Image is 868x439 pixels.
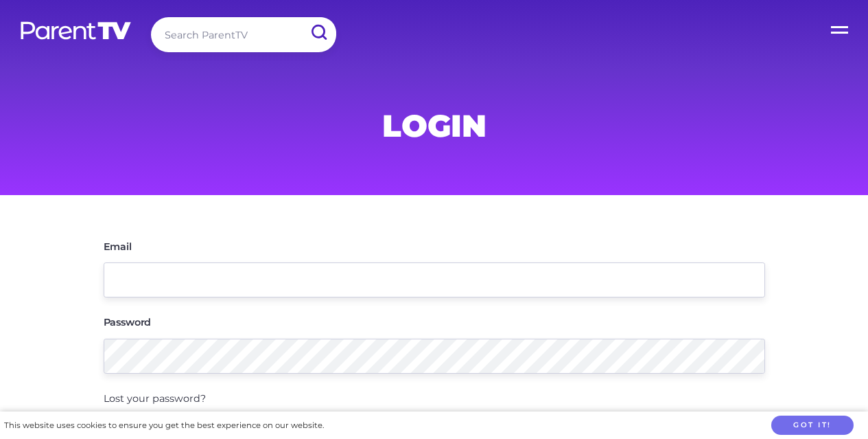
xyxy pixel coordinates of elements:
[104,317,152,327] label: Password
[301,17,336,48] input: Submit
[104,392,206,405] a: Lost your password?
[104,242,132,251] label: Email
[771,416,854,436] button: Got it!
[19,21,132,41] img: parenttv-logo-white.4c85aaf.svg
[104,112,765,139] h1: Login
[151,17,336,52] input: Search ParentTV
[4,418,324,433] div: This website uses cookies to ensure you get the best experience on our website.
